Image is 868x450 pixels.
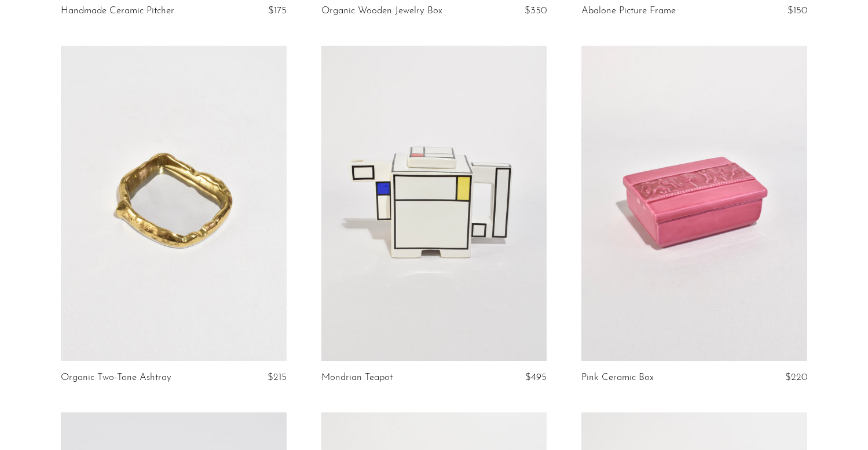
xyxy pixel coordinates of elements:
[581,372,654,383] a: Pink Ceramic Box
[785,372,807,382] span: $220
[581,6,676,16] a: Abalone Picture Frame
[321,6,442,16] a: Organic Wooden Jewelry Box
[788,6,807,16] span: $150
[321,372,393,383] a: Mondrian Teapot
[525,6,547,16] span: $350
[61,6,174,16] a: Handmade Ceramic Pitcher
[61,372,171,383] a: Organic Two-Tone Ashtray
[268,372,287,382] span: $215
[525,372,547,382] span: $495
[268,6,287,16] span: $175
